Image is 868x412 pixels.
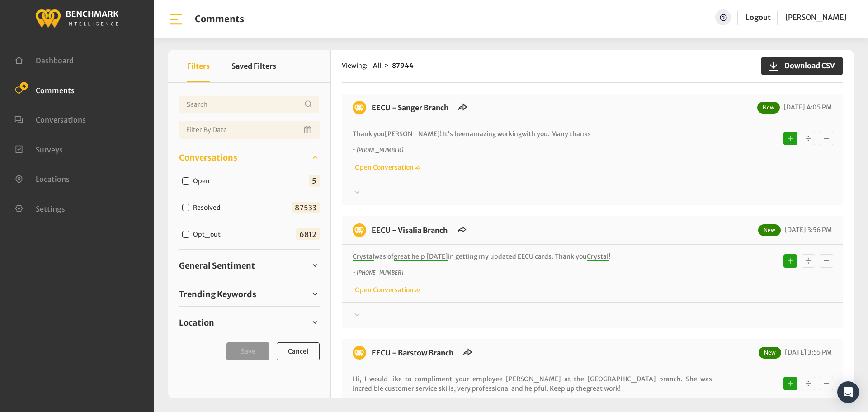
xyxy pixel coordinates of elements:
[781,129,835,147] div: Basic example
[470,130,522,138] span: amazing working
[394,252,448,261] span: great help [DATE]
[36,204,65,213] span: Settings
[36,85,75,95] span: Comments
[366,346,459,360] h6: EECU - Barstow Branch
[366,223,453,237] h6: EECU - Visalia Branch
[296,228,320,240] span: 6812
[14,144,63,153] a: Surveys
[353,163,420,171] a: Open Conversation
[277,342,320,360] button: Cancel
[837,381,859,403] div: Open Intercom Messenger
[231,50,276,82] button: Saved Filters
[353,252,374,261] span: Crystal
[182,204,189,211] input: Resolved
[168,11,184,27] img: bar
[179,260,255,272] span: General Sentiment
[758,224,781,236] span: New
[179,317,214,329] span: Location
[187,50,210,82] button: Filters
[757,102,780,114] span: New
[36,56,74,65] span: Dashboard
[745,9,771,25] a: Logout
[366,101,454,114] h6: EECU - Sanger Branch
[353,101,366,114] img: benchmark
[182,231,189,238] input: Opt_out
[14,55,74,64] a: Dashboard
[781,252,835,270] div: Basic example
[14,174,70,183] a: Locations
[353,223,366,237] img: benchmark
[373,62,381,70] span: All
[781,103,832,111] span: [DATE] 4:05 PM
[179,287,320,301] a: Trending Keywords
[179,259,320,272] a: General Sentiment
[783,348,832,356] span: [DATE] 3:55 PM
[586,384,619,393] span: great work
[179,288,256,300] span: Trending Keywords
[392,62,414,70] strong: 87944
[190,203,228,213] label: Resolved
[353,346,366,360] img: benchmark
[14,85,75,94] a: Comments 4
[779,60,835,71] span: Download CSV
[587,252,609,261] span: Crystal
[35,7,119,29] img: benchmark
[353,147,403,153] i: ~ [PHONE_NUMBER]
[179,151,320,164] a: Conversations
[179,121,320,139] input: Date range input field
[302,121,314,139] button: Open Calendar
[179,95,320,114] input: Username
[190,230,228,239] label: Opt_out
[182,177,189,185] input: Open
[785,9,846,25] a: [PERSON_NAME]
[14,204,65,213] a: Settings
[385,130,440,138] span: [PERSON_NAME]
[372,348,453,357] a: EECU - Barstow Branch
[761,57,843,75] button: Download CSV
[353,269,403,276] i: ~ [PHONE_NUMBER]
[353,129,712,139] p: Thank you ! It's been with you. Many thanks
[179,316,320,329] a: Location
[372,103,448,112] a: EECU - Sanger Branch
[36,145,63,154] span: Surveys
[20,82,28,90] span: 4
[195,14,244,24] h1: Comments
[781,374,835,393] div: Basic example
[353,252,712,261] p: was of in getting my updated EECU cards. Thank you !
[785,13,846,22] span: [PERSON_NAME]
[745,13,771,22] a: Logout
[292,202,320,213] span: 87533
[309,175,320,187] span: 5
[179,152,237,164] span: Conversations
[36,115,86,124] span: Conversations
[342,61,368,71] span: Viewing:
[782,226,832,234] span: [DATE] 3:56 PM
[372,226,448,235] a: EECU - Visalia Branch
[36,175,70,184] span: Locations
[353,286,420,294] a: Open Conversation
[190,176,217,186] label: Open
[14,114,86,123] a: Conversations
[759,347,781,359] span: New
